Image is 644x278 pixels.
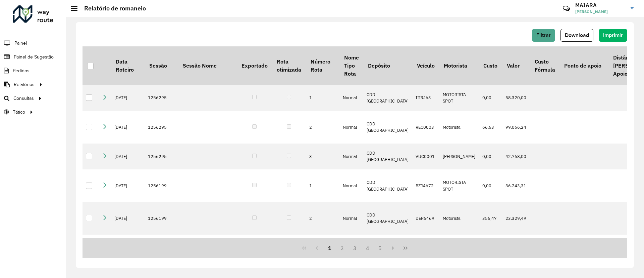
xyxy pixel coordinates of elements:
span: [PERSON_NAME] [575,9,626,15]
td: [DATE] [111,235,145,267]
td: 1256199 [145,169,178,202]
td: [DATE] [111,111,145,144]
th: Nome Tipo Rota [339,46,363,85]
span: Consultas [13,95,34,102]
td: Normal [339,202,363,235]
h3: MAIARA [575,2,626,8]
th: Depósito [363,46,412,85]
td: 36.243,31 [502,169,530,202]
td: [DATE] [111,144,145,170]
th: Custo [479,46,502,85]
td: 1256295 [145,144,178,170]
td: CDD [GEOGRAPHIC_DATA] [363,202,412,235]
button: Last Page [399,242,412,254]
td: REC0003 [412,111,439,144]
span: Pedidos [13,67,30,74]
td: CDD [GEOGRAPHIC_DATA] [363,169,412,202]
th: Motorista [439,46,479,85]
th: Sessão [145,46,178,85]
th: Custo Fórmula [530,46,559,85]
td: 1256295 [145,85,178,111]
th: Data Roteiro [111,46,145,85]
span: Painel de Sugestão [14,53,54,61]
td: Normal [339,111,363,144]
th: Número Rota [306,46,339,85]
td: MOTORISTA SPOT [439,169,479,202]
td: 1 [306,85,339,111]
h2: Relatório de romaneio [77,5,146,12]
td: 1256199 [145,202,178,235]
td: Normal [339,235,363,267]
button: 4 [361,242,374,254]
td: 0,00 [479,85,502,111]
th: Ponto de apoio [559,46,608,85]
td: VUC0001 [412,144,439,170]
td: CDD [GEOGRAPHIC_DATA] [363,111,412,144]
td: Normal [339,85,363,111]
span: Filtrar [536,32,551,38]
th: Veículo [412,46,439,85]
button: 5 [374,242,387,254]
button: Next Page [386,242,399,254]
td: III3J63 [412,85,439,111]
td: 197,92 [479,235,502,267]
td: 2 [306,202,339,235]
button: Download [560,29,593,42]
span: Relatórios [14,81,35,88]
td: 99.066,24 [502,111,530,144]
td: BZJ4672 [412,169,439,202]
td: Normal [339,169,363,202]
td: Motorista [439,111,479,144]
span: Painel [14,40,27,47]
td: DER6469 [412,202,439,235]
td: [DATE] [111,169,145,202]
td: MOTORISTA SPOT [439,85,479,111]
td: 3 [306,235,339,267]
button: 3 [348,242,361,254]
td: 23.329,49 [502,202,530,235]
span: Tático [13,109,25,116]
td: 356,47 [479,202,502,235]
td: [PERSON_NAME] [439,144,479,170]
th: Sessão Nome [178,46,237,85]
td: 1256199 [145,235,178,267]
td: 3 [306,144,339,170]
span: Imprimir [603,32,623,38]
th: Rota otimizada [272,46,306,85]
td: CDD [GEOGRAPHIC_DATA] [363,144,412,170]
td: Normal [339,144,363,170]
td: Motorista [439,202,479,235]
td: 42.768,00 [502,144,530,170]
span: Download [565,32,589,38]
th: Exportado [237,46,272,85]
button: Filtrar [532,29,555,42]
td: 58.320,00 [502,85,530,111]
td: [DATE] [111,202,145,235]
button: 2 [336,242,348,254]
td: 0,00 [479,169,502,202]
th: Valor [502,46,530,85]
td: Motorista [439,235,479,267]
td: 0,00 [479,144,502,170]
td: 1 [306,169,339,202]
td: CDD [GEOGRAPHIC_DATA] [363,85,412,111]
td: 29.911,62 [502,235,530,267]
button: 1 [323,242,336,254]
td: 66,63 [479,111,502,144]
td: FZX9C92 [412,235,439,267]
td: 1256295 [145,111,178,144]
button: Imprimir [599,29,627,42]
a: Contato Rápido [559,1,574,16]
td: CDD [GEOGRAPHIC_DATA] [363,235,412,267]
td: 2 [306,111,339,144]
td: [DATE] [111,85,145,111]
